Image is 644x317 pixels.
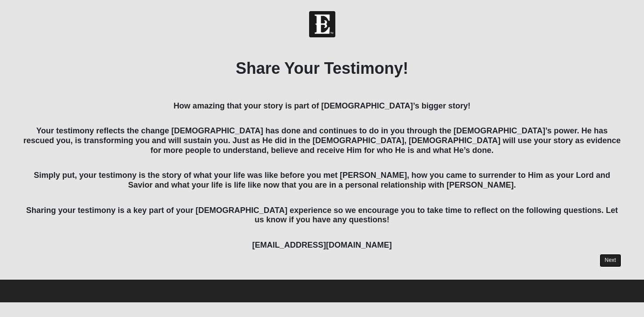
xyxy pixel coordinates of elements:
[23,231,621,250] h4: [EMAIL_ADDRESS][DOMAIN_NAME]
[23,196,621,225] h4: Sharing your testimony is a key part of your [DEMOGRAPHIC_DATA] experience so we encourage you to...
[309,11,335,37] img: Church of Eleven22 Logo
[23,161,621,190] h4: Simply put, your testimony is the story of what your life was like before you met [PERSON_NAME], ...
[23,117,621,155] h4: Your testimony reflects the change [DEMOGRAPHIC_DATA] has done and continues to do in you through...
[23,101,621,111] h4: How amazing that your story is part of [DEMOGRAPHIC_DATA]’s bigger story!
[600,254,621,267] a: Next
[23,59,621,78] h1: Share Your Testimony!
